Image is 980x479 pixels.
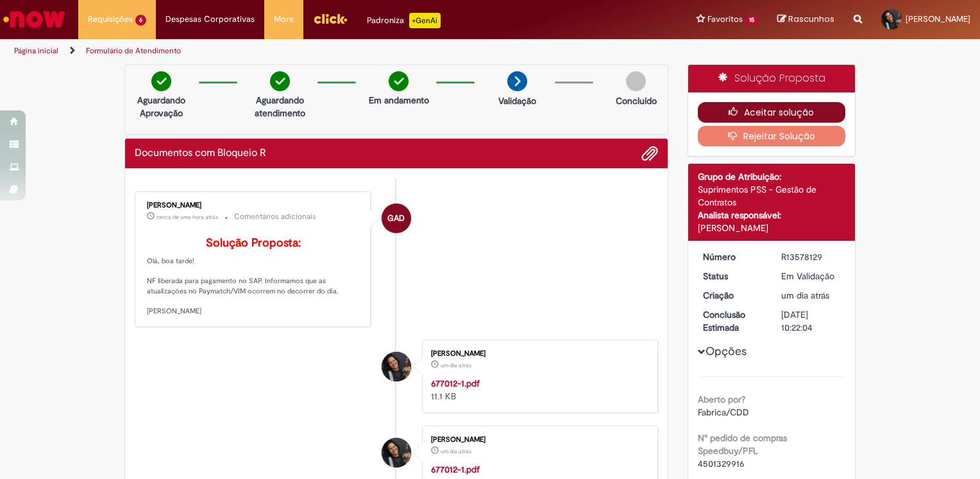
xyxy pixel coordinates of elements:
[14,46,58,56] a: Página inicial
[234,211,316,222] small: Comentários adicionais
[693,308,772,334] dt: Conclusão Estimada
[156,213,218,221] span: cerca de uma hora atrás
[88,13,133,26] span: Requisições
[626,71,646,91] img: img-circle-grey.png
[698,458,745,469] span: 4501329916
[616,94,657,107] p: Concluído
[698,170,846,183] div: Grupo de Atribuição:
[698,394,745,405] b: Aberto por?
[165,13,255,26] span: Despesas Corporativas
[745,15,758,26] span: 15
[698,222,846,234] div: [PERSON_NAME]
[10,39,644,63] ul: Trilhas de página
[431,436,645,444] div: [PERSON_NAME]
[431,378,480,389] a: 677012-1.pdf
[781,270,841,283] div: Em Validação
[781,290,829,301] time: 29/09/2025 16:22:00
[86,46,181,56] a: Formulário de Atendimento
[130,94,192,119] p: Aguardando Aprovação
[641,145,658,162] button: Adicionar anexos
[135,148,266,159] h2: Documentos com Bloqueio R Histórico de tíquete
[698,102,846,123] button: Aceitar solução
[151,71,171,91] img: check-circle-green.png
[387,203,405,234] span: GAD
[507,71,527,91] img: arrow-next.png
[249,94,311,119] p: Aguardando atendimento
[147,237,360,317] p: Olá, boa tarde! NF liberada para pagamento no SAP. Informamos que as atualizações no Paymatch/VIM...
[698,406,749,418] span: Fabrica/CDD
[698,432,787,457] b: N° pedido de compras Speedbuy/PFL
[693,270,772,283] dt: Status
[777,13,834,26] a: Rascunhos
[781,250,841,263] div: R13578129
[698,209,846,222] div: Analista responsável:
[441,448,471,455] span: um dia atrás
[781,289,841,302] div: 29/09/2025 16:22:00
[698,126,846,146] button: Rejeitar Solução
[156,213,218,221] time: 30/09/2025 17:25:58
[382,352,411,381] div: Francielly Teixeira De Abreu
[441,361,471,369] span: um dia atrás
[441,448,471,455] time: 29/09/2025 16:21:41
[441,361,471,369] time: 29/09/2025 16:21:49
[147,202,360,209] div: [PERSON_NAME]
[781,290,829,301] span: um dia atrás
[431,377,645,403] div: 11.1 KB
[788,13,834,25] span: Rascunhos
[367,13,441,28] div: Padroniza
[707,13,743,26] span: Favoritos
[431,464,480,475] a: 677012-1.pdf
[693,250,772,263] dt: Número
[693,289,772,302] dt: Criação
[270,71,290,91] img: check-circle-green.png
[389,71,409,91] img: check-circle-green.png
[431,350,645,358] div: [PERSON_NAME]
[369,94,429,107] p: Em andamento
[274,13,294,26] span: More
[382,204,411,233] div: Gabriela Alves De Souza
[698,183,846,209] div: Suprimentos PSS - Gestão de Contratos
[382,438,411,467] div: Francielly Teixeira De Abreu
[906,13,970,24] span: [PERSON_NAME]
[313,9,348,28] img: click_logo_yellow_360x200.png
[498,94,536,107] p: Validação
[135,15,146,26] span: 6
[781,308,841,334] div: [DATE] 10:22:04
[688,65,856,92] div: Solução Proposta
[206,236,301,250] b: Solução Proposta:
[409,13,441,28] p: +GenAi
[1,6,67,32] img: ServiceNow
